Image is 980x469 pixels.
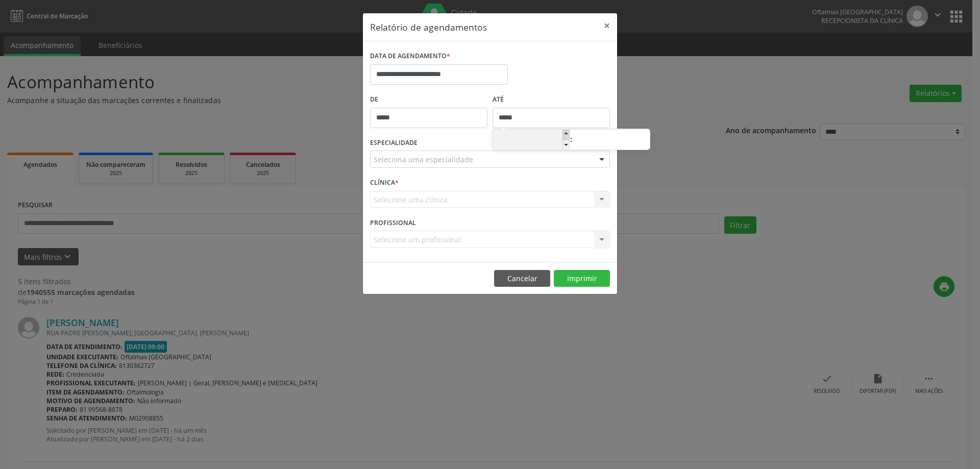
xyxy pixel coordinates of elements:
input: Hour [493,130,570,151]
button: Cancelar [494,270,550,287]
span: Seleciona uma especialidade [374,154,473,165]
label: PROFISSIONAL [370,215,416,231]
label: CLÍNICA [370,175,399,191]
input: Minute [573,130,650,151]
label: De [370,92,487,108]
button: Imprimir [554,270,610,287]
span: : [570,129,573,150]
button: Close [597,13,617,38]
label: DATA DE AGENDAMENTO [370,48,450,64]
label: ESPECIALIDADE [370,135,418,151]
label: ATÉ [493,92,610,108]
h5: Relatório de agendamentos [370,20,487,34]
